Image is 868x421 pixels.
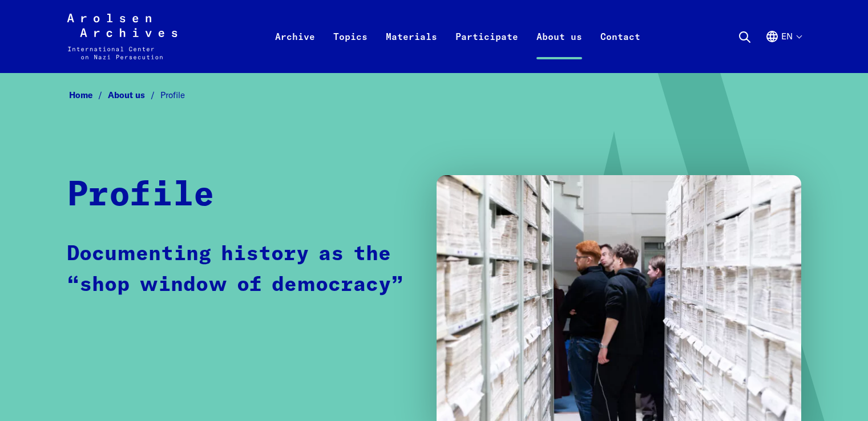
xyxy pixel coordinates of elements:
a: Topics [324,27,377,73]
a: About us [108,90,160,100]
h1: Profile [67,175,215,216]
a: About us [527,27,591,73]
nav: Primary [266,14,649,59]
a: Participate [446,27,527,73]
a: Archive [266,27,324,73]
span: Profile [160,90,185,100]
a: Home [69,90,108,100]
nav: Breadcrumb [67,87,802,104]
p: Documenting history as the “shop window of democracy” [67,239,414,301]
button: English, language selection [765,30,801,71]
a: Materials [377,27,446,73]
a: Contact [591,27,649,73]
